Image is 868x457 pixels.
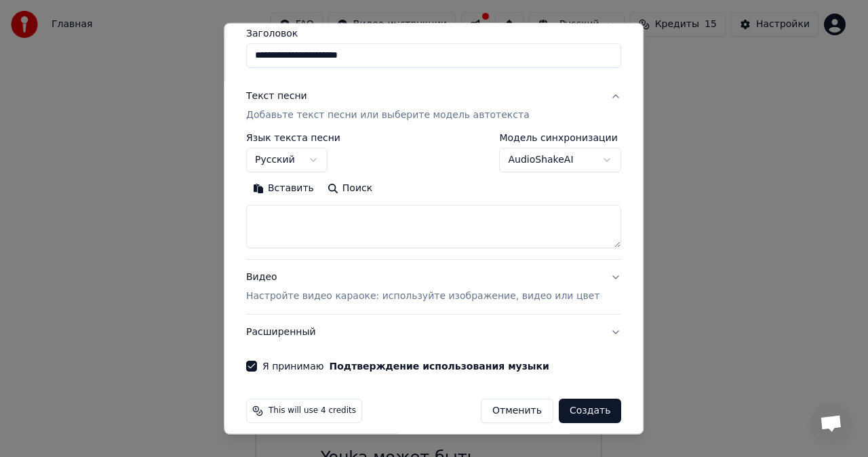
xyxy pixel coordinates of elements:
[246,90,307,103] div: Текст песни
[246,260,621,314] button: ВидеоНастройте видео караоке: используйте изображение, видео или цвет
[246,108,530,122] p: Добавьте текст песни или выберите модель автотекста
[246,271,599,303] div: Видео
[246,178,321,199] button: Вставить
[321,178,379,199] button: Поиск
[500,133,622,142] label: Модель синхронизации
[269,405,356,416] span: This will use 4 credits
[246,290,599,303] p: Настройте видео караоке: используйте изображение, видео или цвет
[246,133,340,142] label: Язык текста песни
[246,79,621,133] button: Текст песниДобавьте текст песни или выберите модель автотекста
[559,399,621,423] button: Создать
[246,133,621,259] div: Текст песниДобавьте текст песни или выберите модель автотекста
[481,399,553,423] button: Отменить
[246,28,621,38] label: Заголовок
[330,361,549,371] button: Я принимаю
[246,315,621,350] button: Расширенный
[262,361,549,371] label: Я принимаю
